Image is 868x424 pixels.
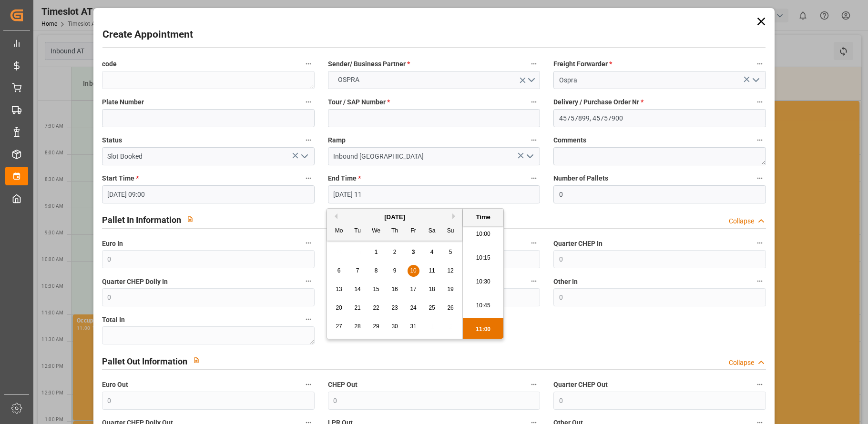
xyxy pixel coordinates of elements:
[373,323,379,330] span: 29
[102,27,193,42] h2: Create Appointment
[102,213,181,226] h2: Pallet In Information
[445,265,457,277] div: Choose Sunday, October 12th, 2025
[393,249,397,255] span: 2
[330,243,460,336] div: month 2025-10
[102,355,187,368] h2: Pallet Out Information
[375,267,378,274] span: 8
[408,225,419,237] div: Fr
[553,239,602,249] span: Quarter CHEP In
[449,249,452,255] span: 5
[553,71,766,89] input: Select Freight Forwarder
[333,302,345,314] div: Choose Monday, October 20th, 2025
[328,135,346,145] span: Ramp
[426,283,438,295] div: Choose Saturday, October 18th, 2025
[302,58,315,70] button: code
[102,97,144,107] span: Plate Number
[391,323,398,330] span: 30
[426,225,438,237] div: Sa
[328,97,390,107] span: Tour / SAP Number
[302,313,315,325] button: Total In
[445,302,457,314] div: Choose Sunday, October 26th, 2025
[102,59,117,69] span: code
[528,96,540,108] button: Tour / SAP Number *
[408,321,419,333] div: Choose Friday, October 31st, 2025
[452,213,458,219] button: Next Month
[370,283,382,295] div: Choose Wednesday, October 15th, 2025
[463,270,503,294] li: 10:30
[463,246,503,270] li: 10:15
[412,249,415,255] span: 3
[352,265,364,277] div: Choose Tuesday, October 7th, 2025
[426,246,438,258] div: Choose Saturday, October 4th, 2025
[328,147,541,165] input: Type to search/select
[553,135,586,145] span: Comments
[754,237,766,249] button: Quarter CHEP In
[354,323,360,330] span: 28
[336,286,342,293] span: 13
[328,71,541,89] button: open menu
[296,149,311,164] button: open menu
[426,265,438,277] div: Choose Saturday, October 11th, 2025
[302,134,315,146] button: Status
[528,378,540,391] button: CHEP Out
[352,283,364,295] div: Choose Tuesday, October 14th, 2025
[302,237,315,249] button: Euro In
[410,304,416,311] span: 24
[445,225,457,237] div: Su
[102,185,315,203] input: DD-MM-YYYY HH:MM
[528,58,540,70] button: Sender/ Business Partner *
[445,246,457,258] div: Choose Sunday, October 5th, 2025
[333,321,345,333] div: Choose Monday, October 27th, 2025
[553,380,608,390] span: Quarter CHEP Out
[463,222,503,246] li: 10:00
[426,302,438,314] div: Choose Saturday, October 25th, 2025
[553,59,612,69] span: Freight Forwarder
[333,225,345,237] div: Mo
[393,267,397,274] span: 9
[327,212,462,222] div: [DATE]
[522,149,537,164] button: open menu
[352,321,364,333] div: Choose Tuesday, October 28th, 2025
[408,302,419,314] div: Choose Friday, October 24th, 2025
[370,225,382,237] div: We
[389,265,401,277] div: Choose Thursday, October 9th, 2025
[553,277,578,287] span: Other In
[102,315,125,325] span: Total In
[370,246,382,258] div: Choose Wednesday, October 1st, 2025
[102,135,122,145] span: Status
[302,172,315,184] button: Start Time *
[410,286,416,293] span: 17
[370,265,382,277] div: Choose Wednesday, October 8th, 2025
[354,304,360,311] span: 21
[328,185,541,203] input: DD-MM-YYYY HH:MM
[187,351,205,369] button: View description
[102,277,168,287] span: Quarter CHEP Dolly In
[102,147,315,165] input: Type to search/select
[302,378,315,391] button: Euro Out
[389,225,401,237] div: Th
[370,302,382,314] div: Choose Wednesday, October 22nd, 2025
[333,283,345,295] div: Choose Monday, October 13th, 2025
[391,286,398,293] span: 16
[356,267,359,274] span: 7
[302,96,315,108] button: Plate Number
[553,97,643,107] span: Delivery / Purchase Order Nr
[333,75,364,85] span: OSPRA
[352,302,364,314] div: Choose Tuesday, October 21st, 2025
[389,302,401,314] div: Choose Thursday, October 23rd, 2025
[336,304,342,311] span: 20
[754,172,766,184] button: Number of Pallets
[528,134,540,146] button: Ramp
[373,304,379,311] span: 22
[408,246,419,258] div: Choose Friday, October 3rd, 2025
[463,294,503,318] li: 10:45
[754,58,766,70] button: Freight Forwarder *
[447,286,453,293] span: 19
[328,59,410,69] span: Sender/ Business Partner
[729,216,754,226] div: Collapse
[102,173,139,183] span: Start Time
[373,286,379,293] span: 15
[408,283,419,295] div: Choose Friday, October 17th, 2025
[754,134,766,146] button: Comments
[102,239,123,249] span: Euro In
